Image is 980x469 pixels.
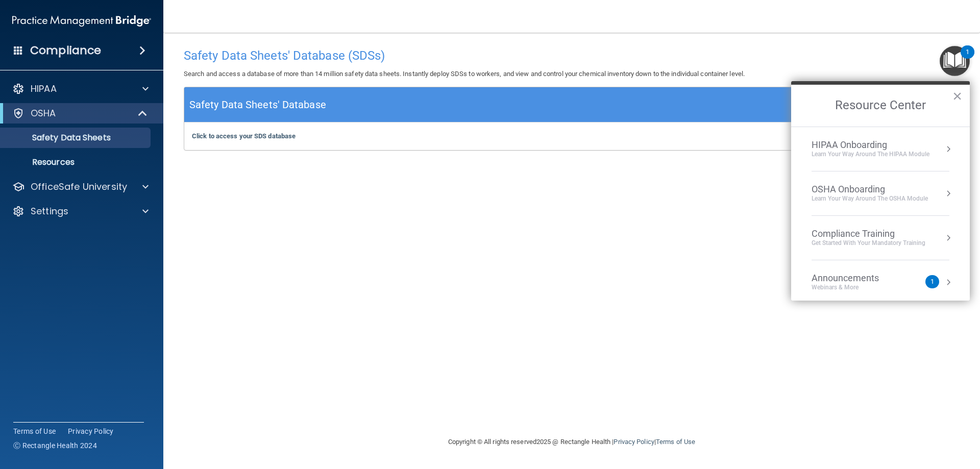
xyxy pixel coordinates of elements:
a: HIPAA [12,83,149,95]
a: OfficeSafe University [12,181,149,193]
div: Resource Center [791,81,970,301]
p: Search and access a database of more than 14 million safety data sheets. Instantly deploy SDSs to... [184,68,960,80]
button: Close [952,88,962,104]
a: Terms of Use [656,438,695,446]
a: Settings [12,205,149,217]
div: Webinars & More [812,283,899,292]
h4: Safety Data Sheets' Database (SDSs) [184,49,960,62]
a: Privacy Policy [614,438,654,446]
a: Privacy Policy [68,426,114,436]
img: PMB logo [12,11,151,31]
a: Click to access your SDS database [192,132,296,140]
p: OfficeSafe University [31,181,127,193]
div: OSHA Onboarding [812,184,928,195]
p: Safety Data Sheets [7,133,146,143]
p: HIPAA [31,83,57,95]
span: Ⓒ Rectangle Health 2024 [13,440,97,451]
iframe: Drift Widget Chat Controller [803,397,968,437]
p: Settings [31,205,68,217]
div: Learn your way around the OSHA module [812,194,928,203]
div: Learn Your Way around the HIPAA module [812,150,929,159]
div: Get Started with your mandatory training [812,239,925,248]
button: Open Resource Center, 1 new notification [940,46,970,76]
div: Copyright © All rights reserved 2025 @ Rectangle Health | | [385,426,758,458]
div: 1 [966,52,969,65]
div: Compliance Training [812,228,925,239]
a: OSHA [12,107,148,119]
p: OSHA [31,107,56,119]
h2: Resource Center [791,85,970,127]
div: Announcements [812,273,899,284]
a: Terms of Use [13,426,56,436]
h4: Compliance [30,43,101,58]
p: Resources [7,157,146,167]
h5: Safety Data Sheets' Database [189,96,326,114]
div: HIPAA Onboarding [812,139,929,151]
